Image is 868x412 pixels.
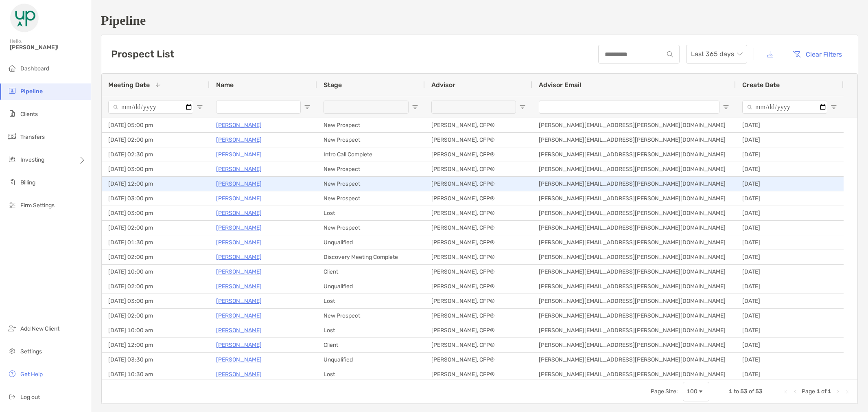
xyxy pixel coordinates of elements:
[532,309,736,323] div: [PERSON_NAME][EMAIL_ADDRESS][PERSON_NAME][DOMAIN_NAME]
[742,81,780,89] span: Create Date
[736,250,844,264] div: [DATE]
[532,250,736,264] div: [PERSON_NAME][EMAIL_ADDRESS][PERSON_NAME][DOMAIN_NAME]
[317,221,425,235] div: New Prospect
[425,338,532,352] div: [PERSON_NAME], CFP®
[216,281,262,291] a: [PERSON_NAME]
[7,392,17,401] img: logout icon
[723,104,729,110] button: Open Filter Menu
[7,131,17,141] img: transfers icon
[108,81,150,89] span: Meeting Date
[216,296,262,306] a: [PERSON_NAME]
[821,388,826,395] span: of
[425,235,532,250] div: [PERSON_NAME], CFP®
[532,235,736,250] div: [PERSON_NAME][EMAIL_ADDRESS][PERSON_NAME][DOMAIN_NAME]
[20,394,40,401] span: Log out
[651,388,678,395] div: Page Size:
[736,338,844,352] div: [DATE]
[742,101,827,114] input: Create Date Filter Input
[532,118,736,132] div: [PERSON_NAME][EMAIL_ADDRESS][PERSON_NAME][DOMAIN_NAME]
[216,135,262,145] p: [PERSON_NAME]
[425,367,532,381] div: [PERSON_NAME], CFP®
[532,191,736,206] div: [PERSON_NAME][EMAIL_ADDRESS][PERSON_NAME][DOMAIN_NAME]
[216,340,262,350] a: [PERSON_NAME]
[102,206,210,220] div: [DATE] 03:00 pm
[687,388,697,395] div: 100
[532,133,736,147] div: [PERSON_NAME][EMAIL_ADDRESS][PERSON_NAME][DOMAIN_NAME]
[425,133,532,147] div: [PERSON_NAME], CFP®
[736,147,844,162] div: [DATE]
[216,223,262,233] a: [PERSON_NAME]
[736,177,844,191] div: [DATE]
[425,279,532,294] div: [PERSON_NAME], CFP®
[425,206,532,220] div: [PERSON_NAME], CFP®
[216,193,262,204] p: [PERSON_NAME]
[425,265,532,279] div: [PERSON_NAME], CFP®
[425,118,532,132] div: [PERSON_NAME], CFP®
[828,388,831,395] span: 1
[736,309,844,323] div: [DATE]
[736,118,844,132] div: [DATE]
[102,294,210,308] div: [DATE] 03:00 pm
[317,177,425,191] div: New Prospect
[317,118,425,132] div: New Prospect
[102,265,210,279] div: [DATE] 10:00 am
[729,388,732,395] span: 1
[425,177,532,191] div: [PERSON_NAME], CFP®
[216,369,262,379] a: [PERSON_NAME]
[102,147,210,162] div: [DATE] 02:30 pm
[532,177,736,191] div: [PERSON_NAME][EMAIL_ADDRESS][PERSON_NAME][DOMAIN_NAME]
[102,279,210,294] div: [DATE] 02:00 pm
[216,325,262,335] p: [PERSON_NAME]
[216,149,262,160] a: [PERSON_NAME]
[425,221,532,235] div: [PERSON_NAME], CFP®
[532,279,736,294] div: [PERSON_NAME][EMAIL_ADDRESS][PERSON_NAME][DOMAIN_NAME]
[317,147,425,162] div: Intro Call Complete
[532,265,736,279] div: [PERSON_NAME][EMAIL_ADDRESS][PERSON_NAME][DOMAIN_NAME]
[216,237,262,248] a: [PERSON_NAME]
[102,162,210,176] div: [DATE] 03:00 pm
[736,294,844,308] div: [DATE]
[532,221,736,235] div: [PERSON_NAME][EMAIL_ADDRESS][PERSON_NAME][DOMAIN_NAME]
[216,355,262,365] a: [PERSON_NAME]
[835,388,841,395] div: Next Page
[7,109,17,118] img: clients icon
[102,177,210,191] div: [DATE] 12:00 pm
[539,101,719,114] input: Advisor Email Filter Input
[20,348,42,355] span: Settings
[317,309,425,323] div: New Prospect
[532,294,736,308] div: [PERSON_NAME][EMAIL_ADDRESS][PERSON_NAME][DOMAIN_NAME]
[216,311,262,321] a: [PERSON_NAME]
[20,179,35,186] span: Billing
[539,81,581,89] span: Advisor Email
[216,208,262,218] a: [PERSON_NAME]
[317,206,425,220] div: Lost
[425,294,532,308] div: [PERSON_NAME], CFP®
[102,250,210,264] div: [DATE] 02:00 pm
[10,3,39,33] img: Zoe Logo
[7,369,17,379] img: get-help icon
[532,206,736,220] div: [PERSON_NAME][EMAIL_ADDRESS][PERSON_NAME][DOMAIN_NAME]
[755,388,763,395] span: 53
[216,252,262,262] a: [PERSON_NAME]
[667,51,673,57] img: input icon
[102,323,210,337] div: [DATE] 10:00 am
[216,101,301,114] input: Name Filter Input
[216,120,262,130] a: [PERSON_NAME]
[831,104,837,110] button: Open Filter Menu
[317,265,425,279] div: Client
[7,86,17,96] img: pipeline icon
[7,63,17,73] img: dashboard icon
[532,338,736,352] div: [PERSON_NAME][EMAIL_ADDRESS][PERSON_NAME][DOMAIN_NAME]
[197,104,203,110] button: Open Filter Menu
[317,367,425,381] div: Lost
[216,267,262,277] a: [PERSON_NAME]
[102,309,210,323] div: [DATE] 02:00 pm
[736,221,844,235] div: [DATE]
[102,221,210,235] div: [DATE] 02:00 pm
[519,104,526,110] button: Open Filter Menu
